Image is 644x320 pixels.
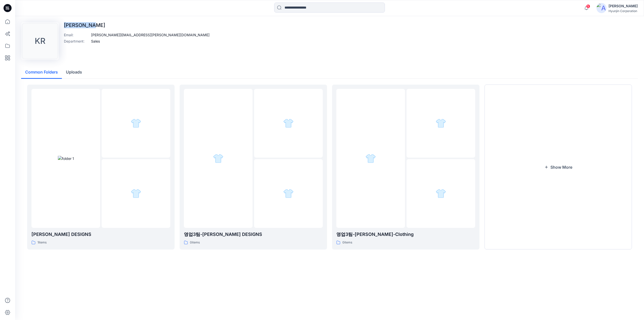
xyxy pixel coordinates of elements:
[131,188,141,199] img: folder 3
[37,240,47,245] p: 1 items
[91,39,100,44] p: Sales
[91,32,210,38] p: [PERSON_NAME][EMAIL_ADDRESS][PERSON_NAME][DOMAIN_NAME]
[586,4,590,8] span: 5
[366,153,376,164] img: folder 1
[609,9,638,13] div: Hyunjin Corporation
[283,118,294,128] img: folder 2
[64,39,89,44] p: Department :
[21,66,62,79] button: Common Folders
[27,85,175,250] a: folder 1folder 2folder 3[PERSON_NAME] DESIGNS1items
[436,118,446,128] img: folder 2
[436,188,446,199] img: folder 3
[22,23,58,59] div: KR
[180,85,327,250] a: folder 1folder 2folder 3영업3팀-[PERSON_NAME] DESIGNS0items
[58,156,74,161] img: folder 1
[31,231,170,238] p: [PERSON_NAME] DESIGNS
[596,3,607,13] img: avatar
[283,188,294,199] img: folder 3
[64,22,210,28] p: [PERSON_NAME]
[190,240,200,245] p: 0 items
[342,240,352,245] p: 0 items
[64,32,89,38] p: Email :
[62,66,86,79] button: Uploads
[332,85,479,250] a: folder 1folder 2folder 3영업3팀-[PERSON_NAME]-Clothing0items
[485,85,632,250] button: Show More
[131,118,141,128] img: folder 2
[184,231,323,238] p: 영업3팀-[PERSON_NAME] DESIGNS
[609,3,638,9] div: [PERSON_NAME]
[336,231,475,238] p: 영업3팀-[PERSON_NAME]-Clothing
[213,153,223,164] img: folder 1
